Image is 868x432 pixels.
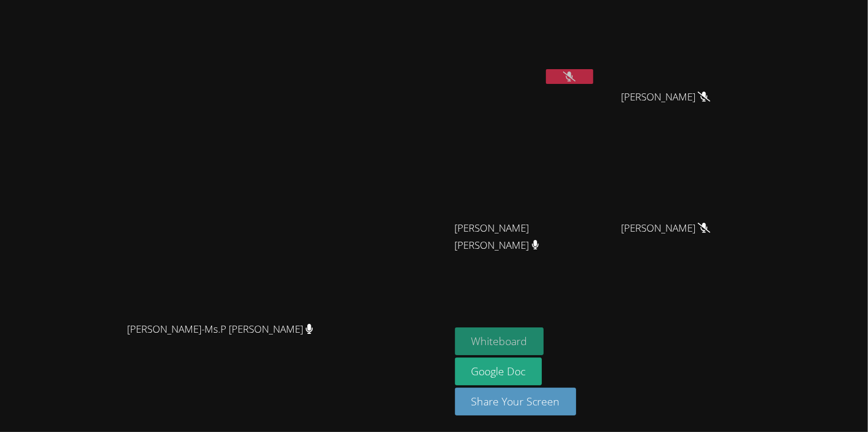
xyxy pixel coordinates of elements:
span: [PERSON_NAME] [621,89,710,106]
button: Share Your Screen [455,388,577,415]
span: [PERSON_NAME]-Ms.P [PERSON_NAME] [127,321,313,338]
span: [PERSON_NAME] [621,220,710,237]
span: [PERSON_NAME] [PERSON_NAME] [455,220,586,254]
button: Whiteboard [455,327,544,355]
a: Google Doc [455,358,542,385]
